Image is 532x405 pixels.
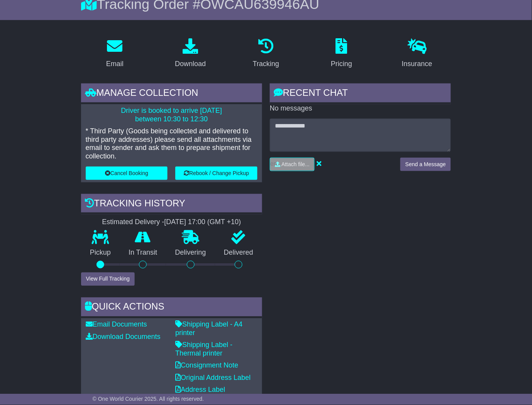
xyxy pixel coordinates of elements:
[175,321,242,337] a: Shipping Label - A4 printer
[270,104,451,113] p: No messages
[81,272,135,286] button: View Full Tracking
[93,396,204,402] span: © One World Courier 2025. All rights reserved.
[86,333,161,341] a: Download Documents
[170,36,211,72] a: Download
[175,374,251,382] a: Original Address Label
[175,386,225,394] a: Address Label
[86,127,258,160] p: * Third Party (Goods being collected and delivered to third party addresses) please send all atta...
[81,83,262,104] div: Manage collection
[326,36,357,72] a: Pricing
[253,59,279,69] div: Tracking
[331,59,352,69] div: Pricing
[81,298,262,318] div: Quick Actions
[86,167,168,180] button: Cancel Booking
[86,107,258,123] p: Driver is booked to arrive [DATE] between 10:30 to 12:30
[397,36,437,72] a: Insurance
[175,167,258,180] button: Rebook / Change Pickup
[400,158,451,171] button: Send a Message
[81,218,262,227] div: Estimated Delivery -
[175,59,206,69] div: Download
[164,218,241,227] div: [DATE] 17:00 (GMT +10)
[175,341,232,357] a: Shipping Label - Thermal printer
[106,59,124,69] div: Email
[81,249,120,257] p: Pickup
[120,249,166,257] p: In Transit
[175,362,238,369] a: Consignment Note
[166,249,215,257] p: Delivering
[101,36,129,72] a: Email
[215,249,262,257] p: Delivered
[248,36,284,72] a: Tracking
[402,59,432,69] div: Insurance
[270,83,451,104] div: RECENT CHAT
[86,321,147,328] a: Email Documents
[81,194,262,215] div: Tracking history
